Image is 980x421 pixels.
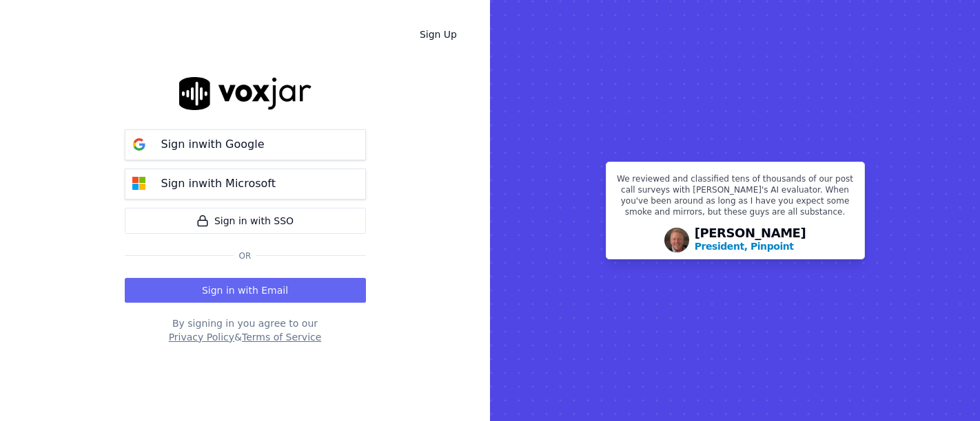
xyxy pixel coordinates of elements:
button: Privacy Policy [169,330,234,344]
img: Avatar [664,228,689,252]
button: Sign inwith Microsoft [125,169,366,199]
a: Sign Up [409,22,468,47]
div: By signing in you agree to our & [125,316,366,344]
img: google Sign in button [125,131,153,158]
button: Sign in with Email [125,278,366,303]
p: Sign in with Google [161,136,265,153]
img: microsoft Sign in button [125,170,153,197]
button: Terms of Service [242,330,321,344]
p: We reviewed and classified tens of thousands of our post call surveys with [PERSON_NAME]'s AI eva... [615,173,856,223]
span: Or [234,250,257,261]
p: President, Pinpoint [695,239,794,253]
div: [PERSON_NAME] [695,227,806,253]
img: logo [179,77,312,109]
button: Sign inwith Google [125,129,366,160]
p: Sign in with Microsoft [161,175,276,192]
a: Sign in with SSO [125,208,366,234]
